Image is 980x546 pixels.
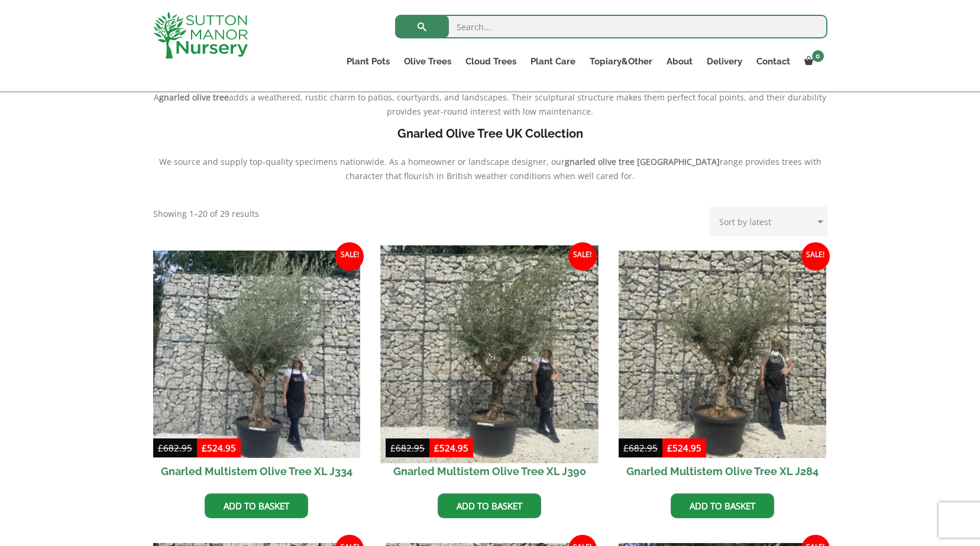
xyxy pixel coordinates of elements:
[619,251,826,458] img: Gnarled Multistem Olive Tree XL J284
[623,442,629,454] span: £
[812,50,824,62] span: 0
[523,53,583,70] a: Plant Care
[390,442,425,454] bdi: 682.95
[339,53,397,70] a: Plant Pots
[390,442,396,454] span: £
[434,442,439,454] span: £
[434,442,468,454] bdi: 524.95
[797,53,827,70] a: 0
[619,458,826,485] h2: Gnarled Multistem Olive Tree XL J284
[386,458,593,485] h2: Gnarled Multistem Olive Tree XL J390
[205,493,308,518] a: Add to basket: “Gnarled Multistem Olive Tree XL J334”
[801,242,830,271] span: Sale!
[159,92,229,103] b: gnarled olive tree
[749,53,797,70] a: Contact
[568,242,597,271] span: Sale!
[671,493,774,518] a: Add to basket: “Gnarled Multistem Olive Tree XL J284”
[335,242,364,271] span: Sale!
[153,12,248,58] img: logo
[667,442,672,454] span: £
[565,156,720,167] b: gnarled olive tree [GEOGRAPHIC_DATA]
[583,53,659,70] a: Topiary&Other
[153,251,361,485] a: Sale! Gnarled Multistem Olive Tree XL J334
[153,207,259,221] p: Showing 1–20 of 29 results
[659,53,700,70] a: About
[395,15,827,38] input: Search...
[202,442,207,454] span: £
[153,458,361,485] h2: Gnarled Multistem Olive Tree XL J334
[386,251,593,485] a: Sale! Gnarled Multistem Olive Tree XL J390
[623,442,658,454] bdi: 682.95
[159,156,565,167] span: We source and supply top-quality specimens nationwide. As a homeowner or landscape designer, our
[153,251,361,458] img: Gnarled Multistem Olive Tree XL J334
[667,442,701,454] bdi: 524.95
[381,245,599,463] img: Gnarled Multistem Olive Tree XL J390
[438,493,541,518] a: Add to basket: “Gnarled Multistem Olive Tree XL J390”
[154,92,159,103] span: A
[458,53,523,70] a: Cloud Trees
[397,126,583,141] b: Gnarled Olive Tree UK Collection
[710,207,827,236] select: Shop order
[700,53,749,70] a: Delivery
[158,442,163,454] span: £
[158,442,192,454] bdi: 682.95
[397,53,458,70] a: Olive Trees
[202,442,236,454] bdi: 524.95
[619,251,826,485] a: Sale! Gnarled Multistem Olive Tree XL J284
